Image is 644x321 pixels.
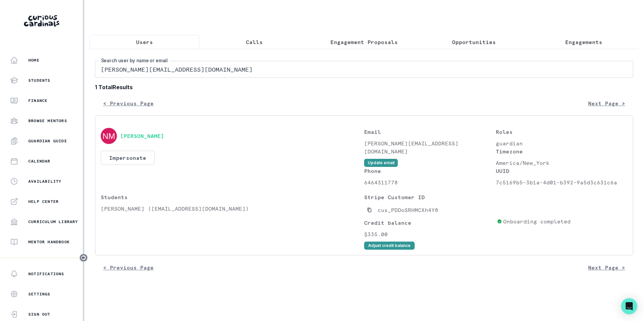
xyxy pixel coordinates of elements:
[28,98,47,103] p: Finance
[503,217,571,225] p: Onboarding completed
[79,253,88,262] button: Toggle sidebar
[378,206,438,214] p: cus_PDDoSRHMCXh4Y8
[95,261,162,274] button: < Previous Page
[101,205,364,213] p: [PERSON_NAME] ([EMAIL_ADDRESS][DOMAIN_NAME])
[28,312,51,317] p: Sign Out
[565,38,602,46] p: Engagements
[28,78,51,83] p: Students
[28,118,67,123] p: Browse Mentors
[452,38,496,46] p: Opportunities
[364,128,496,136] p: Email
[136,38,153,46] p: Users
[101,151,155,165] button: Impersonate
[496,178,627,186] p: 7c5169b5-3b1a-4d01-b392-9a5d3c631c6a
[28,291,51,297] p: Settings
[580,261,633,274] button: Next Page >
[580,97,633,110] button: Next Page >
[364,242,415,250] button: Adjust credit balance
[364,205,375,215] button: Copied to clipboard
[95,97,162,110] button: < Previous Page
[496,147,627,155] p: Timezone
[101,128,117,144] img: svg
[364,159,398,167] button: Update email
[364,193,494,201] p: Stripe Customer ID
[364,139,496,155] p: [PERSON_NAME][EMAIL_ADDRESS][DOMAIN_NAME]
[28,58,39,63] p: Home
[364,230,494,238] p: $335.00
[330,38,398,46] p: Engagement Proposals
[496,139,627,147] p: guardian
[496,159,627,167] p: America/New_York
[364,178,496,186] p: 6464311778
[28,179,61,184] p: Availability
[28,199,59,204] p: Help Center
[28,239,70,245] p: Mentor Handbook
[28,138,67,144] p: Guardian Guide
[120,133,164,139] button: [PERSON_NAME]
[496,128,627,136] p: Roles
[496,167,627,175] p: UUID
[28,271,64,277] p: Notifications
[246,38,263,46] p: Calls
[101,193,364,201] p: Students
[364,167,496,175] p: Phone
[364,219,494,227] p: Credit balance
[24,15,59,27] img: Curious Cardinals Logo
[95,83,633,91] b: 1 Total Results
[621,298,637,314] div: Open Intercom Messenger
[28,219,78,224] p: Curriculum Library
[28,158,51,164] p: Calendar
